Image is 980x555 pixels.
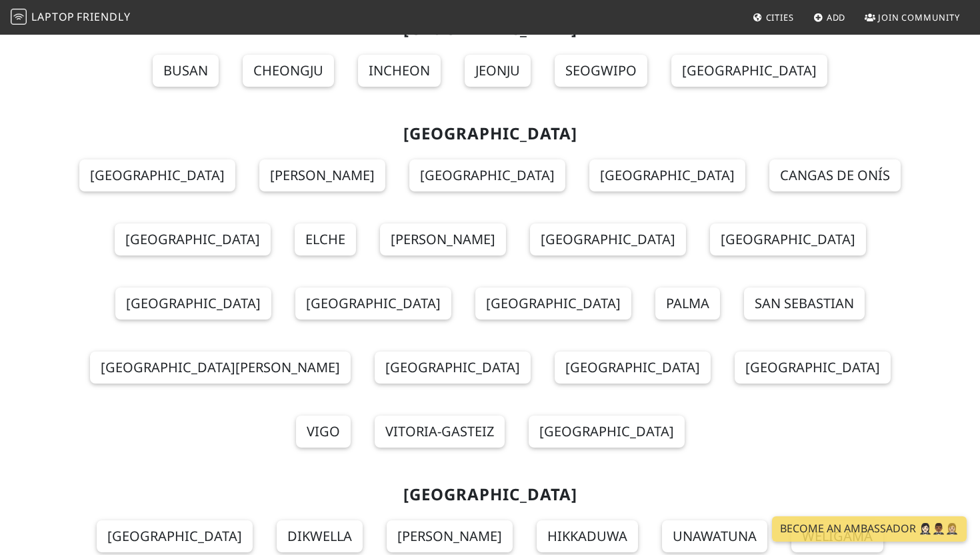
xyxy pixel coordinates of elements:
[475,288,631,320] a: [GEOGRAPHIC_DATA]
[295,223,356,255] a: Elche
[555,55,647,87] a: Seogwipo
[115,223,271,255] a: [GEOGRAPHIC_DATA]
[259,159,385,191] a: [PERSON_NAME]
[31,9,75,24] span: Laptop
[744,288,865,320] a: San Sebastian
[589,159,745,191] a: [GEOGRAPHIC_DATA]
[115,288,271,320] a: [GEOGRAPHIC_DATA]
[772,516,967,542] a: Become an Ambassador 🤵🏻‍♀️🤵🏾‍♂️🤵🏼‍♀️
[296,416,351,448] a: Vigo
[859,5,965,29] a: Join Community
[97,520,253,552] a: [GEOGRAPHIC_DATA]
[766,11,794,23] span: Cities
[77,9,130,24] span: Friendly
[277,520,363,552] a: Dikwella
[295,288,451,320] a: [GEOGRAPHIC_DATA]
[530,223,686,255] a: [GEOGRAPHIC_DATA]
[671,55,827,87] a: [GEOGRAPHIC_DATA]
[735,352,891,384] a: [GEOGRAPHIC_DATA]
[153,55,219,87] a: Busan
[375,416,505,448] a: Vitoria-Gasteiz
[655,288,720,320] a: Palma
[827,11,846,23] span: Add
[380,223,506,255] a: [PERSON_NAME]
[58,124,922,143] h2: [GEOGRAPHIC_DATA]
[529,416,685,448] a: [GEOGRAPHIC_DATA]
[555,352,711,384] a: [GEOGRAPHIC_DATA]
[465,55,531,87] a: Jeonju
[808,5,851,29] a: Add
[710,223,866,255] a: [GEOGRAPHIC_DATA]
[358,55,441,87] a: Incheon
[537,520,638,552] a: Hikkaduwa
[878,11,960,23] span: Join Community
[769,159,901,191] a: Cangas de Onís
[747,5,799,29] a: Cities
[409,159,565,191] a: [GEOGRAPHIC_DATA]
[662,520,767,552] a: Unawatuna
[11,6,131,29] a: LaptopFriendly LaptopFriendly
[375,352,531,384] a: [GEOGRAPHIC_DATA]
[79,159,235,191] a: [GEOGRAPHIC_DATA]
[11,9,27,25] img: LaptopFriendly
[90,352,351,384] a: [GEOGRAPHIC_DATA][PERSON_NAME]
[58,485,922,504] h2: [GEOGRAPHIC_DATA]
[243,55,334,87] a: Cheongju
[387,520,513,552] a: [PERSON_NAME]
